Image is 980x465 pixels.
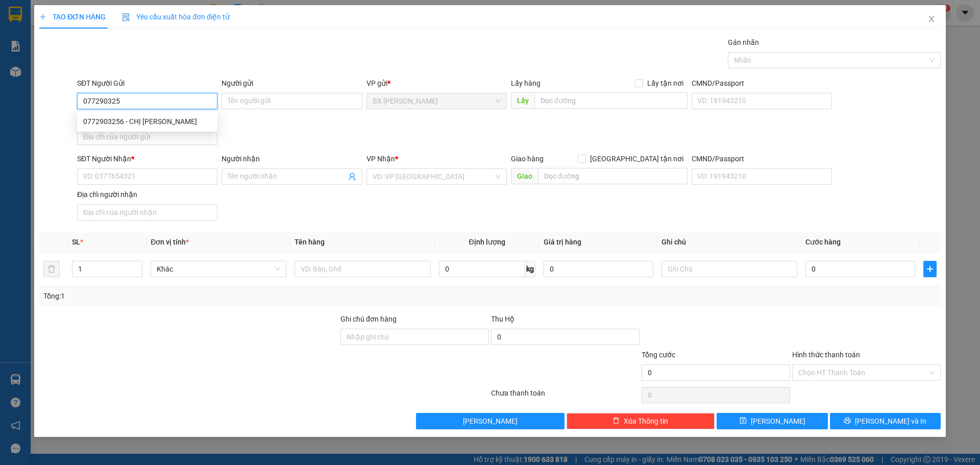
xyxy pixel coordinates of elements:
div: 0772903256 - CHỊ THẢO [77,113,217,130]
span: Giao [511,168,538,184]
th: Ghi chú [657,232,801,252]
div: Người gửi [222,78,362,89]
div: CMND/Passport [692,153,832,164]
span: Lấy tận nơi [643,78,688,89]
span: Khác [157,261,280,277]
input: 0 [544,261,653,277]
span: Tên hàng [295,238,325,246]
input: Dọc đường [538,168,688,184]
div: 0772903256 - CHỊ [PERSON_NAME] [83,116,211,127]
span: [PERSON_NAME] và In [855,415,926,427]
div: VP gửi [366,78,507,89]
span: Xóa Thông tin [624,415,668,427]
button: [PERSON_NAME] [416,413,565,429]
span: plus [924,265,936,273]
input: Ghi chú đơn hàng [340,329,489,345]
div: SĐT Người Gửi [77,78,217,89]
div: Người nhận [222,153,362,164]
span: Yêu cầu xuất hóa đơn điện tử [122,13,230,21]
span: plus [39,13,46,20]
input: Địa chỉ của người nhận [77,204,217,221]
input: Địa chỉ của người gửi [77,129,217,145]
span: close [927,15,936,23]
label: Gán nhãn [728,38,759,46]
span: Tổng cước [642,351,675,359]
span: Lấy [511,92,534,109]
button: printer[PERSON_NAME] và In [830,413,941,429]
span: Lấy hàng [511,79,541,87]
span: SL [72,238,80,246]
div: Địa chỉ người nhận [77,189,217,200]
span: TẠO ĐƠN HÀNG [39,13,106,21]
span: Cước hàng [805,238,841,246]
input: Dọc đường [534,92,688,109]
button: delete [43,261,60,277]
span: Thu Hộ [491,315,514,323]
span: user-add [348,173,356,181]
button: plus [923,261,937,277]
label: Ghi chú đơn hàng [340,315,397,323]
span: [PERSON_NAME] [463,415,518,427]
button: save[PERSON_NAME] [717,413,827,429]
span: Giao hàng [511,155,544,163]
label: Hình thức thanh toán [792,351,860,359]
input: VD: Bàn, Ghế [295,261,430,277]
span: [GEOGRAPHIC_DATA] tận nơi [586,153,688,164]
span: Đơn vị tính [151,238,189,246]
span: kg [525,261,535,277]
span: printer [844,417,851,425]
button: deleteXóa Thông tin [567,413,715,429]
div: CMND/Passport [692,78,832,89]
span: save [740,417,747,425]
img: icon [122,13,130,21]
div: SĐT Người Nhận [77,153,217,164]
button: Close [917,5,946,34]
div: Tổng: 1 [43,290,378,302]
span: Định lượng [469,238,505,246]
span: delete [612,417,620,425]
span: [PERSON_NAME] [751,415,805,427]
span: VP Nhận [366,155,395,163]
div: Chưa thanh toán [490,387,641,405]
input: Ghi Chú [661,261,797,277]
span: Giá trị hàng [544,238,581,246]
span: BX Cao Lãnh [373,93,501,109]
